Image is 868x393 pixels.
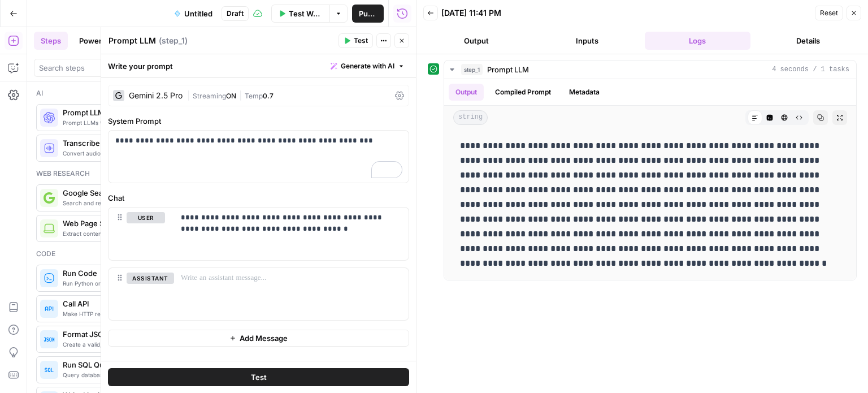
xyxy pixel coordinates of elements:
[226,92,236,100] span: ON
[359,8,377,19] span: Publish
[423,32,530,50] button: Output
[251,372,267,383] span: Test
[63,340,220,349] span: Create a valid, structured JSON object
[562,84,606,101] button: Metadata
[184,8,212,19] span: Untitled
[645,32,751,50] button: Logs
[167,5,219,23] button: Untitled
[108,208,165,260] div: user
[36,249,229,259] div: Code
[341,61,394,71] span: Generate with AI
[63,187,220,198] span: Google Search
[444,79,856,280] div: 4 seconds / 1 tasks
[63,118,220,127] span: Prompt LLMs to create or analyze content
[444,61,856,79] button: 4 seconds / 1 tasks
[108,192,409,204] label: Chat
[108,268,165,320] div: assistant
[63,218,220,229] span: Web Page Scrape
[63,329,220,340] span: Format JSON
[63,229,220,238] span: Extract content from web pages
[326,59,409,74] button: Generate with AI
[820,8,838,18] span: Reset
[63,298,220,309] span: Call API
[453,110,488,125] span: string
[63,359,220,370] span: Run SQL Query
[245,92,263,100] span: Temp
[159,35,188,46] span: ( step_1 )
[236,89,245,101] span: |
[63,370,220,379] span: Query databases with SQL
[63,107,220,118] span: Prompt LLM
[815,6,843,20] button: Reset
[187,89,193,101] span: |
[34,32,68,50] button: Steps
[263,92,274,100] span: 0.7
[352,5,384,23] button: Publish
[449,84,484,101] button: Output
[63,149,220,158] span: Convert audio/video to text
[39,62,227,74] input: Search steps
[36,88,229,98] div: Ai
[63,267,220,279] span: Run Code
[108,368,409,386] button: Test
[127,212,165,223] button: user
[755,32,861,50] button: Details
[240,332,288,344] span: Add Message
[289,8,323,19] span: Test Workflow
[108,131,409,183] div: To enrich screen reader interactions, please activate Accessibility in Grammarly extension settings
[271,5,329,23] button: Test Workflow
[108,115,409,127] label: System Prompt
[338,33,373,48] button: Test
[354,36,368,46] span: Test
[227,8,244,19] span: Draft
[36,169,229,179] div: Web research
[63,279,220,288] span: Run Python or JavaScript code blocks
[487,64,529,75] span: Prompt LLM
[129,92,183,100] div: Gemini 2.5 Pro
[127,273,174,284] button: assistant
[63,198,220,208] span: Search and retrieve Google results
[534,32,640,50] button: Inputs
[108,35,156,46] textarea: Prompt LLM
[488,84,558,101] button: Compiled Prompt
[63,309,220,318] span: Make HTTP requests to external services
[772,64,849,75] span: 4 seconds / 1 tasks
[461,64,483,75] span: step_1
[101,54,416,77] div: Write your prompt
[63,137,220,149] span: Transcribe Audio
[108,330,409,347] button: Add Message
[193,92,226,100] span: Streaming
[72,32,136,50] button: Power Agents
